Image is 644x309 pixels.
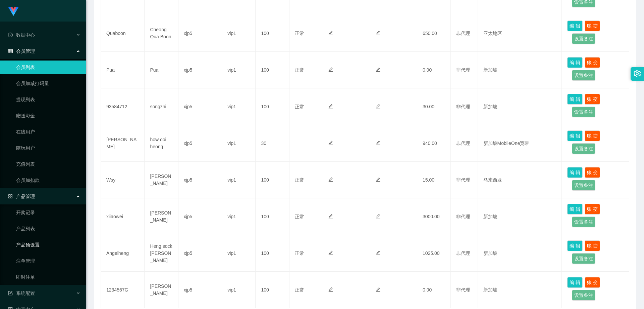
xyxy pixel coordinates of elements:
td: 马来西亚 [478,162,562,198]
td: 1234567G [101,272,145,308]
button: 账 变 [585,21,600,31]
i: 图标: edit [328,214,333,219]
a: 会员加减打码量 [16,77,80,90]
td: 0.00 [417,52,451,88]
a: 赠送彩金 [16,109,80,122]
td: 新加坡 [478,198,562,235]
td: xjp5 [178,88,222,125]
button: 账 变 [585,277,600,288]
i: 图标: table [8,49,13,53]
td: 30 [256,125,289,162]
a: 即时注单 [16,270,80,284]
i: 图标: edit [328,250,333,255]
a: 会员列表 [16,61,80,74]
button: 设置备注 [572,70,595,81]
span: 系统配置 [8,291,35,296]
a: 开奖记录 [16,206,80,219]
button: 设置备注 [572,107,595,117]
i: 图标: edit [376,214,380,219]
td: how ooi heong [145,125,178,162]
td: xjp5 [178,125,222,162]
td: vip1 [222,125,256,162]
td: vip1 [222,272,256,308]
button: 账 变 [585,130,600,141]
button: 编 辑 [567,21,583,31]
i: 图标: edit [376,250,380,255]
a: 陪玩用户 [16,141,80,155]
td: vip1 [222,15,256,52]
i: 图标: setting [634,70,641,77]
button: 设置备注 [572,253,595,264]
span: 正常 [295,104,304,109]
span: 正常 [295,287,304,293]
button: 设置备注 [572,33,595,44]
i: 图标: edit [328,287,333,292]
i: 图标: edit [328,104,333,109]
td: 100 [256,15,289,52]
td: 100 [256,198,289,235]
span: 非代理 [456,214,470,219]
button: 账 变 [585,57,600,68]
td: Quaboon [101,15,145,52]
button: 编 辑 [567,57,583,68]
td: 100 [256,88,289,125]
td: 100 [256,52,289,88]
button: 设置备注 [572,180,595,191]
span: 非代理 [456,177,470,183]
td: xjp5 [178,162,222,198]
span: 会员管理 [8,48,35,54]
td: xjp5 [178,235,222,272]
i: 图标: edit [376,177,380,182]
button: 账 变 [585,94,600,105]
i: 图标: form [8,291,13,296]
td: vip1 [222,52,256,88]
i: 图标: edit [376,67,380,72]
i: 图标: edit [328,177,333,182]
td: 新加坡 [478,235,562,272]
span: 数据中心 [8,32,35,38]
td: 新加坡 [478,52,562,88]
button: 编 辑 [567,240,583,251]
td: Pua [101,52,145,88]
td: vip1 [222,235,256,272]
button: 设置备注 [572,143,595,154]
td: songzhi [145,88,178,125]
button: 编 辑 [567,277,583,288]
button: 编 辑 [567,130,583,141]
span: 非代理 [456,31,470,36]
button: 设置备注 [572,290,595,301]
a: 产品列表 [16,222,80,235]
td: xjp5 [178,15,222,52]
td: 100 [256,162,289,198]
span: 正常 [295,67,304,73]
td: xiiaowei [101,198,145,235]
td: [PERSON_NAME] [145,162,178,198]
span: 非代理 [456,250,470,256]
td: 15.00 [417,162,451,198]
td: 100 [256,272,289,308]
i: 图标: edit [376,141,380,145]
td: Angelheng [101,235,145,272]
span: 非代理 [456,67,470,73]
button: 编 辑 [567,94,583,105]
td: 1025.00 [417,235,451,272]
i: 图标: check-circle-o [8,33,13,37]
a: 产品预设置 [16,238,80,252]
td: [PERSON_NAME] [101,125,145,162]
td: 0.00 [417,272,451,308]
td: vip1 [222,198,256,235]
i: 图标: edit [376,104,380,109]
button: 账 变 [585,240,600,251]
td: xjp5 [178,272,222,308]
td: 3000.00 [417,198,451,235]
i: 图标: appstore-o [8,194,13,199]
td: 30.00 [417,88,451,125]
td: Wsy [101,162,145,198]
span: 非代理 [456,104,470,109]
button: 账 变 [585,204,600,215]
a: 在线用户 [16,125,80,139]
button: 编 辑 [567,204,583,215]
td: 亚太地区 [478,15,562,52]
td: 93584712 [101,88,145,125]
span: 产品管理 [8,194,35,199]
